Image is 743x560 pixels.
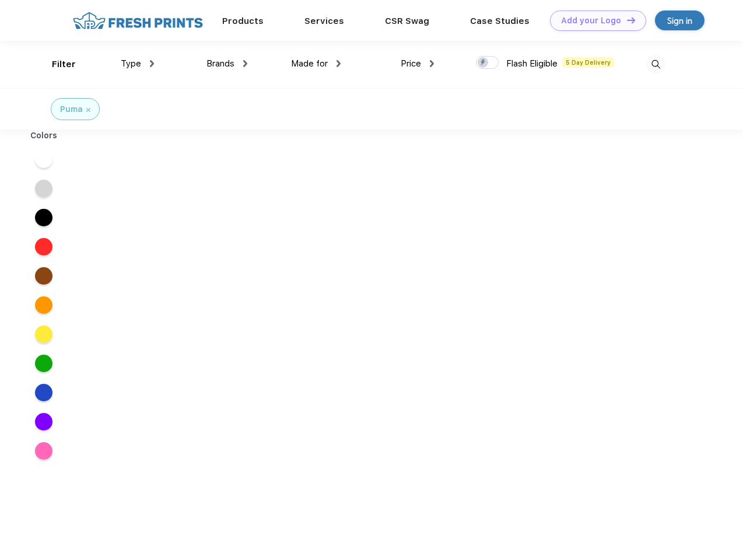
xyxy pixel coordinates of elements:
[222,16,264,26] a: Products
[60,103,83,116] div: Puma
[401,58,421,69] span: Price
[22,129,66,142] div: Colors
[562,57,614,68] span: 5 Day Delivery
[52,58,76,71] div: Filter
[627,17,635,23] img: DT
[385,16,429,26] a: CSR Swag
[646,55,665,74] img: desktop_search.svg
[667,14,692,27] div: Sign in
[561,16,621,26] div: Add your Logo
[69,10,206,31] img: fo%20logo%202.webp
[304,16,344,26] a: Services
[337,60,341,67] img: dropdown.png
[150,60,154,67] img: dropdown.png
[206,58,234,69] span: Brands
[655,10,705,30] a: Sign in
[430,60,434,67] img: dropdown.png
[86,108,90,112] img: filter_cancel.svg
[291,58,328,69] span: Made for
[243,60,247,67] img: dropdown.png
[121,58,141,69] span: Type
[506,58,558,69] span: Flash Eligible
